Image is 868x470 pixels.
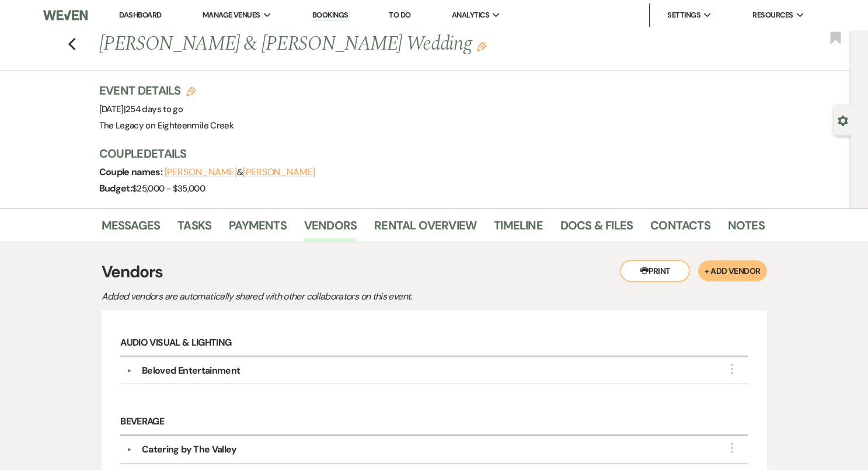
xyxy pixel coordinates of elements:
button: + Add Vendor [698,260,766,281]
a: Rental Overview [374,216,476,242]
button: [PERSON_NAME] [243,168,315,177]
span: Settings [667,9,700,21]
a: Vendors [304,216,357,242]
span: Resources [752,9,793,21]
a: Docs & Files [560,216,633,242]
span: $25,000 - $35,000 [132,183,205,194]
button: Edit [477,41,486,51]
span: Budget: [99,182,133,194]
span: 254 days to go [126,103,183,115]
h3: Vendors [102,260,767,284]
a: Dashboard [119,10,161,20]
span: The Legacy on Eighteenmile Creek [99,120,234,131]
h3: Event Details [99,82,234,99]
h6: Audio Visual & Lighting [120,330,747,357]
span: | [124,103,183,115]
img: Weven Logo [43,3,87,27]
button: Print [620,260,690,282]
span: Couple names: [99,166,165,178]
a: To Do [389,10,410,20]
div: Catering by The Valley [142,443,237,457]
h1: [PERSON_NAME] & [PERSON_NAME] Wedding [99,30,622,58]
span: Manage Venues [203,9,260,21]
div: Beloved Entertainment [142,364,240,378]
a: Contacts [650,216,710,242]
a: Tasks [177,216,211,242]
h6: Beverage [120,409,747,436]
button: Open lead details [838,114,848,126]
a: Bookings [312,10,348,21]
button: ▼ [123,368,137,374]
a: Payments [229,216,287,242]
button: ▼ [123,447,137,452]
span: Analytics [452,9,489,21]
span: & [165,166,315,178]
a: Timeline [494,216,543,242]
button: [PERSON_NAME] [165,168,237,177]
span: [DATE] [99,103,183,115]
h3: Couple Details [99,145,753,162]
a: Notes [728,216,765,242]
p: Added vendors are automatically shared with other collaborators on this event. [102,289,510,304]
a: Messages [102,216,161,242]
